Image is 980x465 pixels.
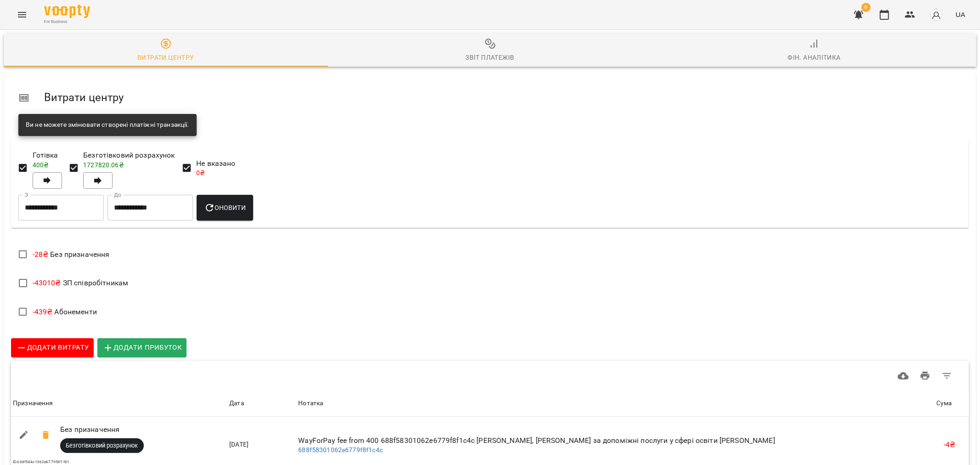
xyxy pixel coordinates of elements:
span: -439 ₴ [33,307,53,316]
span: Готівка [33,150,62,161]
span: ID: 688f584c1062e6779f8f1f81 [13,460,69,464]
span: 6 [861,3,871,12]
span: Безготівковий розрахунок [83,150,175,161]
span: Сума [936,398,967,409]
div: Sort [298,398,323,409]
span: Дата [229,398,295,409]
button: Додати прибуток [97,338,187,357]
span: -28 ₴ [33,250,49,259]
span: Призначення [13,398,226,409]
button: Завантажити CSV [892,365,914,387]
button: Фільтр [936,365,958,387]
span: Без призначення [33,250,110,259]
span: Нотатка [298,398,933,409]
a: 688f58301062e6779f8f1c4c [298,446,383,454]
button: Друк [914,365,936,387]
h5: Витрати центру [44,91,962,105]
button: Menu [11,4,33,26]
img: avatar_s.png [930,8,943,21]
span: Безготівковий розрахунок [60,442,144,450]
div: Sort [229,398,244,409]
span: 400 ₴ [33,161,49,169]
div: Нотатка [298,398,323,409]
button: Безготівковий розрахунок1727820.06₴ [83,172,113,189]
span: WayForPay fee from 400 688f58301062e6779f8f1c4c [PERSON_NAME], [PERSON_NAME] за допоміжні послуги... [298,436,775,445]
div: Призначення [13,398,53,409]
span: Абонементи [33,307,97,316]
div: Ви не можете змінювати створені платіжні транзакції. [26,117,189,133]
span: -4₴ Скасувати транзакцію? [35,424,57,446]
button: Додати витрату [11,338,94,357]
div: Сума [936,398,952,409]
button: UA [952,6,969,23]
span: -43010 ₴ [33,278,61,287]
span: UA [956,10,965,19]
span: -4 ₴ [944,440,955,449]
span: 1727820.06 ₴ [83,161,124,169]
p: Без призначення [60,424,201,435]
img: Voopty Logo [44,5,90,18]
button: Оновити [197,195,253,221]
div: Витрати центру [137,52,194,63]
div: Дата [229,398,244,409]
span: Не вказано [196,158,235,169]
span: Оновити [204,202,246,213]
span: For Business [44,19,90,25]
span: Додати витрату [16,342,89,354]
div: Table Toolbar [11,361,969,391]
div: Фін. Аналітика [787,52,841,63]
span: Додати прибуток [102,342,181,354]
div: Звіт платежів [465,52,514,63]
span: ЗП співробітникам [33,278,129,287]
div: Sort [936,398,952,409]
div: Sort [13,398,53,409]
button: Готівка400₴ [33,172,62,189]
span: 0 ₴ [196,169,205,176]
